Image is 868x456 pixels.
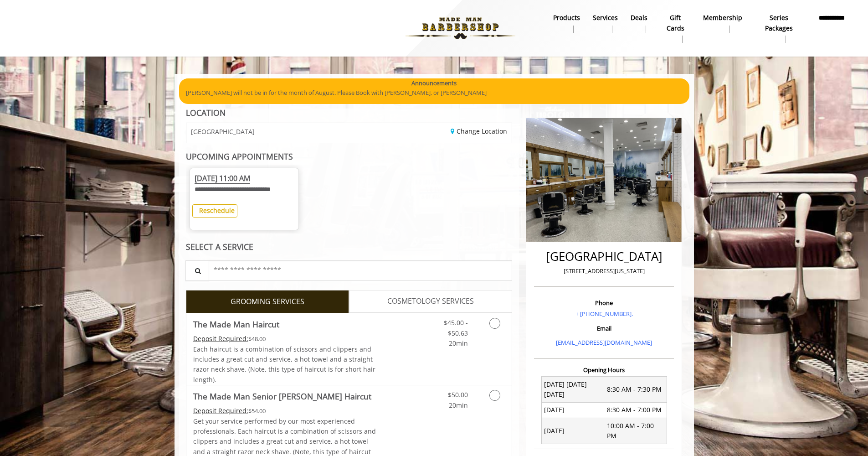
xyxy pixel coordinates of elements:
div: $54.00 [193,406,376,416]
span: Each haircut is a combination of scissors and clippers and includes a great cut and service, a ho... [193,345,375,384]
span: [DATE] 11:00 AM [195,173,250,184]
b: Membership [703,13,742,23]
span: $50.00 [448,390,468,399]
b: LOCATION [186,107,226,118]
b: Deals [631,13,647,23]
span: $45.00 - $50.63 [444,318,468,337]
b: Announcements [411,78,457,88]
td: 8:30 AM - 7:00 PM [604,402,667,418]
a: Productsproducts [547,11,586,35]
b: Services [593,13,618,23]
button: Reschedule [192,204,237,218]
span: [GEOGRAPHIC_DATA] [191,128,255,135]
button: Service Search [185,260,209,281]
span: 20min [449,401,468,409]
img: Made Man Barbershop logo [398,3,523,53]
h3: Opening Hours [534,367,674,373]
div: SELECT A SERVICE [186,243,513,251]
b: The Made Man Senior [PERSON_NAME] Haircut [193,390,371,403]
a: Change Location [451,127,507,135]
span: COSMETOLOGY SERVICES [387,295,474,307]
a: DealsDeals [624,11,654,35]
b: The Made Man Haircut [193,318,279,331]
td: [DATE] [DATE] [DATE] [541,377,604,403]
b: Reschedule [199,206,235,215]
div: $48.00 [193,334,376,344]
p: [PERSON_NAME] will not be in for the month of August. Please Book with [PERSON_NAME], or [PERSON_... [186,88,683,98]
a: ServicesServices [586,11,624,35]
span: This service needs some Advance to be paid before we block your appointment [193,406,248,415]
a: Series packagesSeries packages [749,11,809,45]
td: [DATE] [541,418,604,444]
b: products [553,13,580,23]
h2: [GEOGRAPHIC_DATA] [536,250,672,263]
a: Gift cardsgift cards [654,11,697,45]
b: Series packages [755,13,802,33]
b: UPCOMING APPOINTMENTS [186,151,293,162]
td: 8:30 AM - 7:30 PM [604,377,667,403]
span: This service needs some Advance to be paid before we block your appointment [193,334,248,343]
p: [STREET_ADDRESS][US_STATE] [536,266,672,276]
a: + [PHONE_NUMBER]. [575,310,633,318]
h3: Email [536,325,672,332]
td: 10:00 AM - 7:00 PM [604,418,667,444]
a: MembershipMembership [697,11,749,35]
b: gift cards [660,13,690,33]
span: GROOMING SERVICES [231,296,304,308]
a: [EMAIL_ADDRESS][DOMAIN_NAME] [556,338,652,347]
td: [DATE] [541,402,604,418]
h3: Phone [536,300,672,306]
span: 20min [449,339,468,347]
